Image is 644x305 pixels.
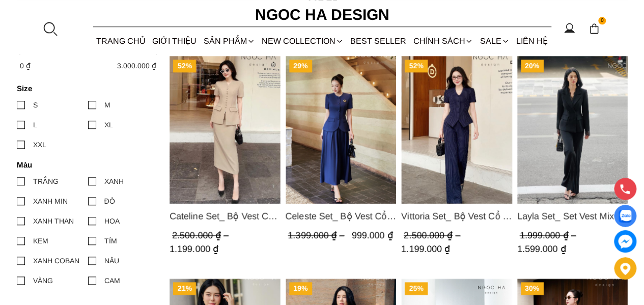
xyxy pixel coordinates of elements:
[104,119,113,130] div: XL
[477,27,513,54] a: SALE
[401,209,512,223] span: Vittoria Set_ Bộ Vest Cổ V Quần Suông Kẻ Sọc BQ013
[258,27,347,54] a: NEW COLLECTION
[517,209,628,223] a: Link to Layla Set_ Set Vest Mix Ren Đen Quần Suông BQ-06
[104,235,117,246] div: TÍM
[149,27,200,54] a: GIỚI THIỆU
[285,56,396,204] a: Product image - Celeste Set_ Bộ Vest Cổ Tròn Chân Váy Nhún Xòe Màu Xanh Bò BJ142
[246,3,399,27] a: Ngoc Ha Design
[614,230,636,253] a: messenger
[170,56,281,204] a: Product image - Cateline Set_ Bộ Vest Cổ V Đính Cúc Nhí Chân Váy Bút Chì BJ127
[589,23,600,34] img: img-CART-ICON-ksit0nf1
[33,215,74,227] div: XANH THAN
[401,56,512,204] img: Vittoria Set_ Bộ Vest Cổ V Quần Suông Kẻ Sọc BQ013
[288,230,347,240] span: 1.399.000 ₫
[517,56,628,204] img: Layla Set_ Set Vest Mix Ren Đen Quần Suông BQ-06
[614,205,636,227] a: Display image
[285,209,396,223] a: Link to Celeste Set_ Bộ Vest Cổ Tròn Chân Váy Nhún Xòe Màu Xanh Bò BJ142
[104,275,120,286] div: CAM
[404,230,463,240] span: 2.500.000 ₫
[33,275,53,286] div: VÀNG
[33,99,38,110] div: S
[104,99,110,110] div: M
[33,176,59,187] div: TRẮNG
[104,255,119,266] div: NÂU
[170,209,281,223] a: Link to Cateline Set_ Bộ Vest Cổ V Đính Cúc Nhí Chân Váy Bút Chì BJ127
[517,243,566,254] span: 1.599.000 ₫
[33,255,79,266] div: XANH COBAN
[17,160,153,169] h4: Màu
[33,139,46,150] div: XXL
[93,27,149,54] a: TRANG CHỦ
[170,209,281,223] span: Cateline Set_ Bộ Vest Cổ V Đính Cúc Nhí Chân Váy Bút Chì BJ127
[200,27,258,54] div: SẢN PHẨM
[513,27,551,54] a: LIÊN HỆ
[172,230,231,240] span: 2.500.000 ₫
[517,209,628,223] span: Layla Set_ Set Vest Mix Ren Đen Quần Suông BQ-06
[104,215,120,227] div: HOA
[170,243,218,254] span: 1.199.000 ₫
[117,62,156,70] span: 3.000.000 ₫
[285,209,396,223] span: Celeste Set_ Bộ Vest Cổ Tròn Chân Váy Nhún Xòe Màu Xanh Bò BJ142
[401,56,512,204] a: Product image - Vittoria Set_ Bộ Vest Cổ V Quần Suông Kẻ Sọc BQ013
[33,119,37,130] div: L
[401,209,512,223] a: Link to Vittoria Set_ Bộ Vest Cổ V Quần Suông Kẻ Sọc BQ013
[598,17,606,25] span: 0
[401,243,450,254] span: 1.199.000 ₫
[410,27,477,54] div: Chính sách
[17,84,153,93] h4: Size
[104,196,115,207] div: ĐỎ
[519,230,578,240] span: 1.999.000 ₫
[285,56,396,204] img: Celeste Set_ Bộ Vest Cổ Tròn Chân Váy Nhún Xòe Màu Xanh Bò BJ142
[20,62,31,70] span: 0 ₫
[33,235,48,246] div: KEM
[104,176,124,187] div: XANH
[33,196,68,207] div: XANH MIN
[351,230,393,240] span: 999.000 ₫
[517,56,628,204] a: Product image - Layla Set_ Set Vest Mix Ren Đen Quần Suông BQ-06
[347,27,410,54] a: BEST SELLER
[619,210,631,223] img: Display image
[170,56,281,204] img: Cateline Set_ Bộ Vest Cổ V Đính Cúc Nhí Chân Váy Bút Chì BJ127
